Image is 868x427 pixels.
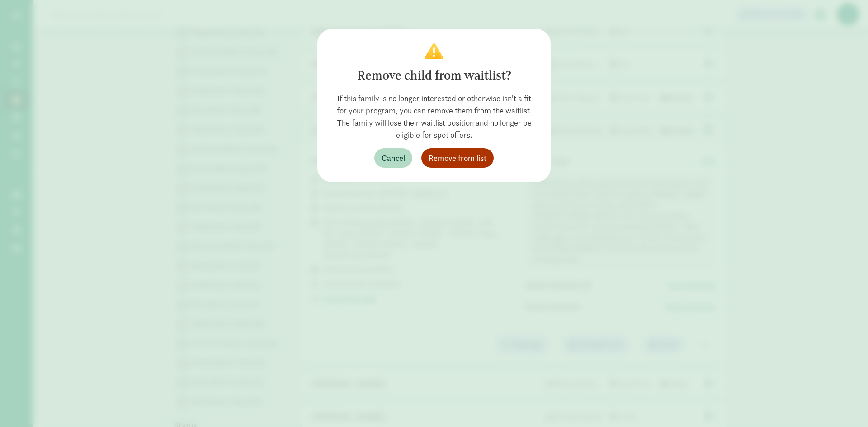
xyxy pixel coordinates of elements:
[425,43,443,59] img: Confirm
[429,152,486,164] span: Remove from list
[421,148,494,168] button: Remove from list
[382,152,405,164] span: Cancel
[332,92,536,141] div: If this family is no longer interested or otherwise isn't a fit for your program, you can remove ...
[332,66,536,85] div: Remove child from waitlist?
[823,384,868,427] iframe: Chat Widget
[374,148,412,168] button: Cancel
